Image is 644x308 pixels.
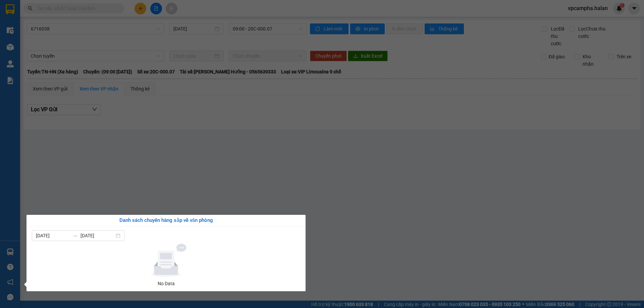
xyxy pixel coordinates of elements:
[80,232,114,239] input: Đến ngày
[32,217,300,225] div: Danh sách chuyến hàng sắp về văn phòng
[36,232,70,239] input: Từ ngày
[35,280,298,287] div: No Data
[72,233,78,238] span: to
[72,233,78,238] span: swap-right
